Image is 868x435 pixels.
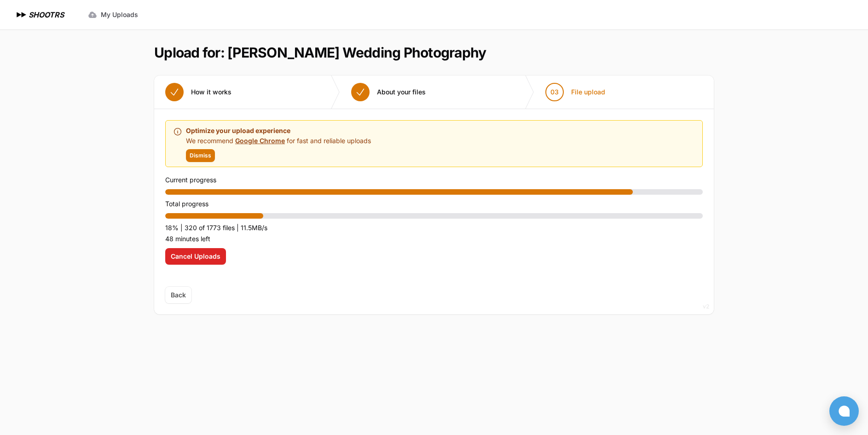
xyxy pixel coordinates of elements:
h1: SHOOTRS [29,9,64,20]
button: 03 File upload [534,75,616,109]
a: SHOOTRS SHOOTRS [15,9,64,20]
button: About your files [340,75,437,109]
p: Optimize your upload experience [186,125,371,136]
h1: Upload for: [PERSON_NAME] Wedding Photography [154,44,486,61]
p: We recommend for fast and reliable uploads [186,136,371,145]
img: SHOOTRS [15,9,29,20]
div: v2 [703,301,709,312]
span: My Uploads [101,10,138,19]
span: How it works [191,87,231,97]
button: Open chat window [829,396,859,426]
span: Cancel Uploads [171,252,220,261]
span: File upload [571,87,605,97]
button: How it works [154,75,243,109]
span: 03 [550,87,559,97]
p: 48 minutes left [165,233,703,244]
button: Cancel Uploads [165,248,226,265]
p: Current progress [165,174,703,186]
span: Dismiss [190,152,211,159]
a: Google Chrome [235,137,285,145]
a: My Uploads [82,6,144,23]
button: Dismiss [186,149,215,162]
p: 18% | 320 of 1773 files | 11.5MB/s [165,222,703,233]
p: Total progress [165,198,703,209]
span: About your files [377,87,426,97]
